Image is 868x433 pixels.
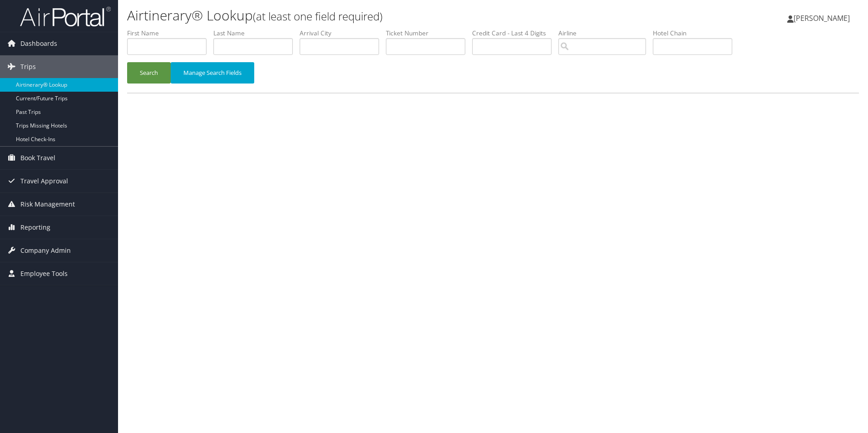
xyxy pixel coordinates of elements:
span: Travel Approval [20,170,68,192]
label: Airline [558,29,653,38]
a: [PERSON_NAME] [787,5,859,32]
span: [PERSON_NAME] [794,13,850,23]
span: Company Admin [20,239,71,262]
span: Employee Tools [20,262,68,285]
h1: Airtinerary® Lookup [127,6,615,25]
button: Manage Search Fields [171,62,254,84]
label: Credit Card - Last 4 Digits [472,29,558,38]
span: Book Travel [20,147,55,169]
label: Hotel Chain [653,29,739,38]
span: Dashboards [20,32,57,55]
img: airportal-logo.png [20,6,111,27]
label: Last Name [213,29,300,38]
label: Arrival City [300,29,386,38]
span: Reporting [20,216,50,239]
label: Ticket Number [386,29,472,38]
span: Risk Management [20,193,75,216]
span: Trips [20,55,36,78]
small: (at least one field required) [253,9,383,24]
label: First Name [127,29,213,38]
button: Search [127,62,171,84]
